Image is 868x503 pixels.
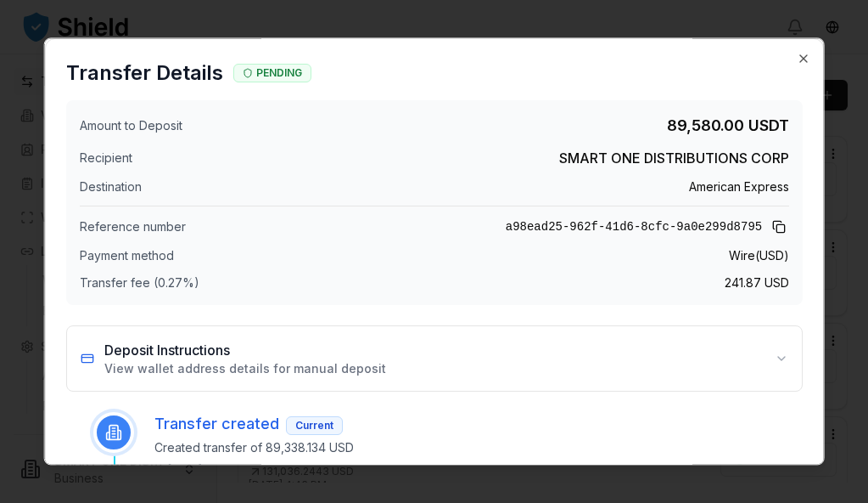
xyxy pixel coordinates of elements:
h2: Transfer Details [65,59,222,87]
h3: Transfer created [154,412,342,436]
p: Created transfer of 89,338.134 USD [154,439,803,456]
span: Reference number [79,218,185,235]
span: 89,580.00 USDT [667,114,789,138]
span: a98ead25-962f-41d6-8cfc-9a0e299d8795 [505,218,761,235]
span: Transfer fee (0.27%) [79,274,199,291]
div: Current [285,416,342,435]
h3: Deposit Instructions [104,340,385,360]
span: Payment method [79,247,173,264]
span: American Express [689,178,789,195]
span: Destination [79,178,141,195]
p: View wallet address details for manual deposit [104,360,385,377]
div: PENDING [232,64,311,82]
span: SMART ONE DISTRIBUTIONS CORP [559,148,789,168]
span: Amount to Deposit [79,117,182,134]
span: 241.87 USD [725,274,789,291]
span: Wire ( USD ) [729,247,789,264]
button: Deposit InstructionsView wallet address details for manual deposit [66,326,802,391]
p: [DATE] 12:41:40 PM [167,463,262,477]
span: Recipient [79,150,132,167]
